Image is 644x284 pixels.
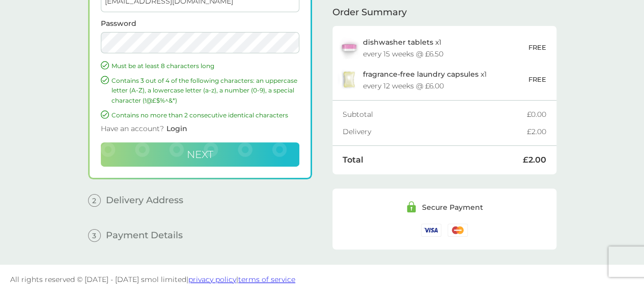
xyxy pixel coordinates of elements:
[88,194,101,207] span: 2
[166,124,187,133] span: Login
[422,204,483,211] div: Secure Payment
[363,82,444,89] div: every 12 weeks @ £6.00
[111,110,299,120] p: Contains no more than 2 consecutive identical characters
[106,196,183,205] span: Delivery Address
[363,38,433,47] span: dishwasher tablets
[528,74,546,85] p: FREE
[111,61,299,71] p: Must be at least 8 characters long
[187,148,213,161] span: Next
[106,231,183,240] span: Payment Details
[528,42,546,53] p: FREE
[363,50,443,57] div: every 15 weeks @ £6.50
[527,111,546,118] div: £0.00
[523,156,546,164] div: £2.00
[363,38,441,46] p: x 1
[447,224,468,236] img: /assets/icons/cards/mastercard.svg
[332,8,407,17] span: Order Summary
[421,224,441,236] img: /assets/icons/cards/visa.svg
[363,70,487,78] p: x 1
[88,229,101,242] span: 3
[527,128,546,135] div: £2.00
[101,142,299,167] button: Next
[343,111,527,118] div: Subtotal
[111,76,299,105] p: Contains 3 out of 4 of the following characters: an uppercase letter (A-Z), a lowercase letter (a...
[343,128,527,135] div: Delivery
[101,120,299,142] div: Have an account?
[101,20,299,27] label: Password
[363,70,479,79] span: fragrance-free laundry capsules
[343,156,523,164] div: Total
[238,275,295,284] a: terms of service
[188,275,236,284] a: privacy policy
